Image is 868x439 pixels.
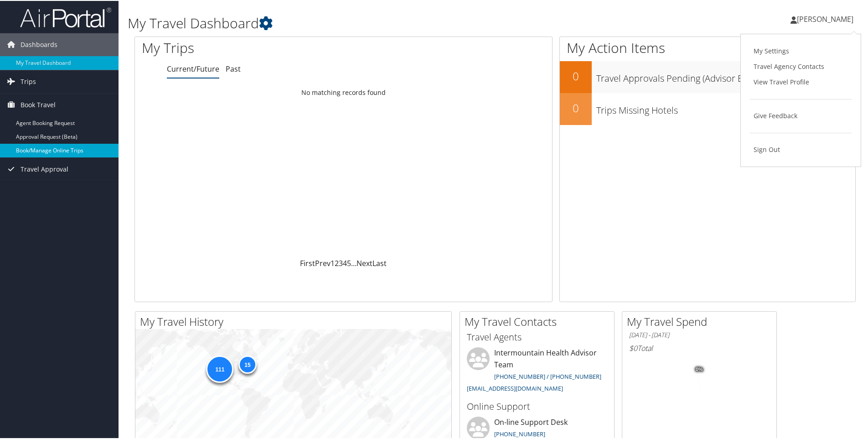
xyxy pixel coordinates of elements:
[372,257,387,267] a: Last
[750,107,852,123] a: Give Feedback
[465,313,614,329] h2: My Travel Contacts
[21,32,57,55] span: Dashboards
[560,92,855,124] a: 0Trips Missing Hotels
[750,58,852,73] a: Travel Agency Contacts
[629,342,637,352] span: $0
[331,257,335,267] a: 1
[315,257,331,267] a: Prev
[467,383,563,392] a: [EMAIL_ADDRESS][DOMAIN_NAME]
[206,355,233,382] div: 111
[750,42,852,58] a: My Settings
[300,257,315,267] a: First
[351,257,356,267] span: …
[21,157,68,180] span: Travel Approval
[21,93,56,115] span: Book Travel
[339,257,343,267] a: 3
[226,63,241,73] a: Past
[629,342,770,352] h6: Total
[142,37,372,57] h1: My Trips
[356,257,372,267] a: Next
[629,330,770,339] h6: [DATE] - [DATE]
[494,371,601,380] a: [PHONE_NUMBER] / [PHONE_NUMBER]
[343,257,347,267] a: 4
[128,13,618,32] h1: My Travel Dashboard
[790,5,863,32] a: [PERSON_NAME]
[462,346,612,395] li: Intermountain Health Advisor Team
[347,257,351,267] a: 5
[560,68,592,83] h2: 0
[238,355,257,373] div: 15
[596,99,855,116] h3: Trips Missing Hotels
[627,313,776,329] h2: My Travel Spend
[167,63,219,73] a: Current/Future
[596,67,855,84] h3: Travel Approvals Pending (Advisor Booked)
[21,69,36,92] span: Trips
[335,257,339,267] a: 2
[750,141,852,157] a: Sign Out
[696,366,703,371] tspan: 0%
[494,429,545,437] a: [PHONE_NUMBER]
[750,73,852,89] a: View Travel Profile
[560,99,592,115] h2: 0
[135,84,552,100] td: No matching records found
[140,313,451,329] h2: My Travel History
[20,6,111,27] img: airportal-logo.png
[560,37,855,57] h1: My Action Items
[797,13,853,23] span: [PERSON_NAME]
[467,330,607,343] h3: Travel Agents
[467,399,607,412] h3: Online Support
[560,60,855,92] a: 0Travel Approvals Pending (Advisor Booked)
